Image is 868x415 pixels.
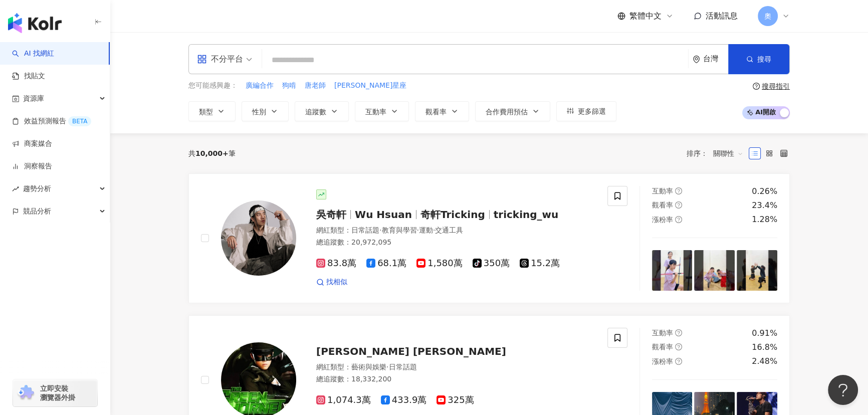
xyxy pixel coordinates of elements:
[379,226,381,234] span: ·
[652,250,693,291] img: post-image
[245,80,274,91] button: 廣編合作
[416,258,463,269] span: 1,580萬
[437,395,474,405] span: 325萬
[652,187,673,195] span: 互動率
[351,226,379,234] span: 日常話題
[365,108,386,116] span: 互動率
[578,107,606,115] span: 更多篩選
[12,49,54,59] a: searchAI 找網紅
[381,226,416,234] span: 教育與學習
[23,177,51,200] span: 趨勢分析
[703,55,728,63] div: 台灣
[316,209,346,221] span: 吳奇軒
[675,187,682,194] span: question-circle
[752,342,777,353] div: 16.8%
[425,108,447,116] span: 觀看率
[199,108,213,116] span: 類型
[316,345,506,357] span: [PERSON_NAME] [PERSON_NAME]
[355,209,412,221] span: Wu Hsuan
[675,216,682,223] span: question-circle
[388,363,416,371] span: 日常話題
[12,116,91,126] a: 效益預測報告BETA
[13,379,97,406] a: chrome extension立即安裝 瀏覽器外掛
[40,384,75,402] span: 立即安裝 瀏覽器外掛
[381,395,427,405] span: 433.9萬
[693,56,700,63] span: environment
[435,226,463,234] span: 交通工具
[305,81,326,91] span: 唐老師
[520,258,560,269] span: 15.2萬
[197,51,243,67] div: 不分平台
[419,226,433,234] span: 運動
[12,71,45,81] a: 找貼文
[195,149,229,157] span: 10,000+
[652,216,673,224] span: 漲粉率
[652,357,673,365] span: 漲粉率
[652,201,673,209] span: 觀看率
[12,161,52,171] a: 洞察報告
[713,145,743,161] span: 關聯性
[355,101,409,121] button: 互動率
[752,186,777,197] div: 0.26%
[246,81,274,91] span: 廣編合作
[23,87,44,110] span: 資源庫
[295,101,349,121] button: 追蹤數
[706,11,738,21] span: 活動訊息
[12,185,19,192] span: rise
[752,200,777,211] div: 23.4%
[282,80,297,91] button: 狗啃
[757,55,771,63] span: 搜尋
[386,363,388,371] span: ·
[197,54,207,64] span: appstore
[316,238,595,248] div: 總追蹤數 ： 20,972,095
[728,44,789,74] button: 搜尋
[242,101,289,121] button: 性別
[675,358,682,365] span: question-circle
[486,108,528,116] span: 合作費用預估
[762,82,790,90] div: 搜尋指引
[475,101,550,121] button: 合作費用預估
[652,343,673,351] span: 觀看率
[12,139,52,149] a: 商案媒合
[8,13,62,33] img: logo
[188,101,236,121] button: 類型
[420,209,485,221] span: 奇軒Tricking
[687,145,749,161] div: 排序：
[334,80,407,91] button: [PERSON_NAME]星座
[252,108,266,116] span: 性別
[828,375,858,405] iframe: Help Scout Beacon - Open
[316,258,356,269] span: 83.8萬
[433,226,435,234] span: ·
[752,356,777,367] div: 2.48%
[351,363,386,371] span: 藝術與娛樂
[221,200,296,276] img: KOL Avatar
[316,277,347,287] a: 找相似
[737,250,777,291] img: post-image
[304,80,326,91] button: 唐老師
[415,101,469,121] button: 觀看率
[16,385,36,401] img: chrome extension
[316,374,595,384] div: 總追蹤數 ： 18,332,200
[316,226,595,236] div: 網紅類型 ：
[188,81,238,91] span: 您可能感興趣：
[629,11,662,22] span: 繁體中文
[652,329,673,337] span: 互動率
[316,395,371,405] span: 1,074.3萬
[753,83,760,90] span: question-circle
[752,328,777,339] div: 0.91%
[334,81,406,91] span: [PERSON_NAME]星座
[326,277,347,287] span: 找相似
[675,329,682,336] span: question-circle
[494,209,559,221] span: tricking_wu
[416,226,418,234] span: ·
[764,11,771,22] span: 奧
[752,214,777,225] div: 1.28%
[188,149,236,157] div: 共 筆
[282,81,296,91] span: 狗啃
[316,362,595,372] div: 網紅類型 ：
[556,101,616,121] button: 更多篩選
[23,200,51,223] span: 競品分析
[675,201,682,209] span: question-circle
[473,258,510,269] span: 350萬
[694,250,735,291] img: post-image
